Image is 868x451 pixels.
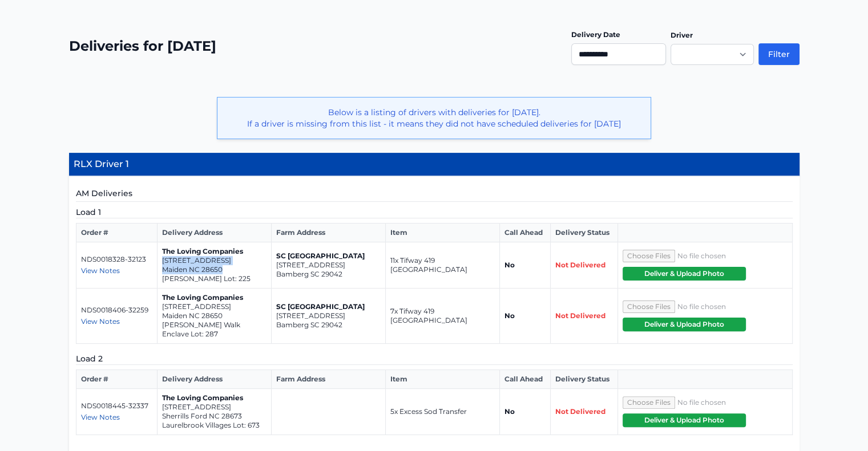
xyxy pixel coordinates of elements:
h5: Load 2 [76,353,793,365]
th: Item [386,224,500,242]
th: Call Ahead [500,224,551,242]
p: Bamberg SC 29042 [276,320,381,330]
span: View Notes [81,413,120,421]
th: Delivery Address [158,370,272,389]
th: Call Ahead [500,370,551,389]
p: [STREET_ADDRESS] [276,261,381,270]
p: Sherrills Ford NC 28673 [162,412,267,421]
h5: AM Deliveries [76,188,793,202]
span: Not Delivered [555,261,605,269]
p: [STREET_ADDRESS] [276,311,381,320]
h2: Deliveries for [DATE] [69,37,216,55]
p: [STREET_ADDRESS] [162,256,267,265]
td: 11x Tifway 419 [GEOGRAPHIC_DATA] [386,242,500,289]
th: Farm Address [272,224,386,242]
h4: RLX Driver 1 [69,153,800,176]
p: NDS0018406-32259 [81,306,153,315]
p: Below is a listing of drivers with deliveries for [DATE]. If a driver is missing from this list -... [227,107,641,129]
th: Order # [76,224,158,242]
strong: No [504,261,515,269]
button: Deliver & Upload Photo [623,413,746,427]
p: [PERSON_NAME] Lot: 225 [162,274,267,283]
p: [STREET_ADDRESS] [162,403,267,412]
th: Farm Address [272,370,386,389]
span: View Notes [81,317,120,326]
p: Maiden NC 28650 [162,311,267,320]
p: Laurelbrook Villages Lot: 673 [162,421,267,430]
button: Deliver & Upload Photo [623,318,746,331]
p: NDS0018328-32123 [81,255,153,264]
button: Deliver & Upload Photo [623,267,746,281]
p: SC [GEOGRAPHIC_DATA] [276,251,381,261]
label: Delivery Date [571,30,620,39]
p: Maiden NC 28650 [162,265,267,274]
strong: No [504,407,515,416]
strong: No [504,311,515,320]
label: Driver [671,31,693,39]
th: Delivery Status [550,370,617,389]
th: Order # [76,370,158,389]
span: Not Delivered [555,311,605,320]
h5: Load 1 [76,206,793,218]
th: Item [386,370,500,389]
p: The Loving Companies [162,393,267,403]
p: The Loving Companies [162,247,267,256]
p: [STREET_ADDRESS] [162,302,267,311]
th: Delivery Address [158,224,272,242]
p: [PERSON_NAME] Walk Enclave Lot: 287 [162,320,267,339]
p: Bamberg SC 29042 [276,270,381,279]
span: Not Delivered [555,407,605,416]
td: 7x Tifway 419 [GEOGRAPHIC_DATA] [386,289,500,344]
p: SC [GEOGRAPHIC_DATA] [276,302,381,311]
p: The Loving Companies [162,293,267,302]
td: 5x Excess Sod Transfer [386,389,500,435]
th: Delivery Status [550,224,617,242]
p: NDS0018445-32337 [81,401,153,411]
span: View Notes [81,266,120,275]
button: Filter [758,43,800,65]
